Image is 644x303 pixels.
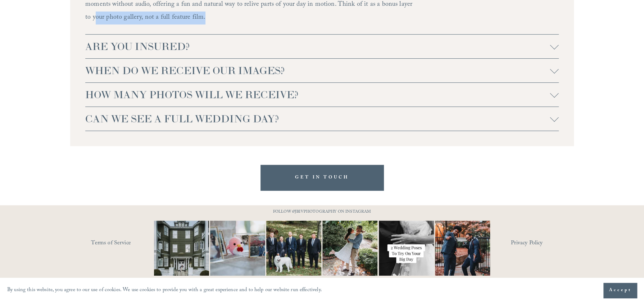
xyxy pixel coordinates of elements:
button: CAN WE SEE A FULL WEDDING DAY? [85,107,559,131]
span: WHEN DO WE RECEIVE OUR IMAGES? [85,64,550,77]
button: Accept [603,283,637,298]
img: Let&rsquo;s talk about poses for your wedding day! It doesn&rsquo;t have to be complicated, somet... [365,221,448,276]
img: It&rsquo;s that time of year where weddings and engagements pick up and I get the joy of capturin... [322,212,377,285]
a: GET IN TOUCH [260,165,384,190]
span: Accept [609,287,631,294]
span: HOW MANY PHOTOS WILL WE RECEIVE? [85,88,550,101]
button: HOW MANY PHOTOS WILL WE RECEIVE? [85,83,559,107]
img: You just need the right photographer that matches your vibe 📷🎉 #RaleighWeddingPhotographer [426,221,499,276]
a: Privacy Policy [511,238,574,249]
button: ARE YOU INSURED? [85,35,559,58]
img: Happy #InternationalDogDay to all the pups who have made wedding days, engagement sessions, and p... [253,221,335,276]
span: CAN WE SEE A FULL WEDDING DAY? [85,112,550,125]
a: Terms of Service [91,238,175,249]
button: WHEN DO WE RECEIVE OUR IMAGES? [85,59,559,82]
p: By using this website, you agree to our use of cookies. We use cookies to provide you with a grea... [7,285,322,296]
p: FOLLOW @JBIVPHOTOGRAPHY ON INSTAGRAM [259,208,385,216]
img: Wideshots aren't just &quot;nice to have,&quot; they're a wedding day essential! 🙌 #Wideshotwedne... [146,221,217,276]
span: ARE YOU INSURED? [85,40,550,53]
img: This has got to be one of the cutest detail shots I've ever taken for a wedding! 📷 @thewoobles #I... [196,221,279,276]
